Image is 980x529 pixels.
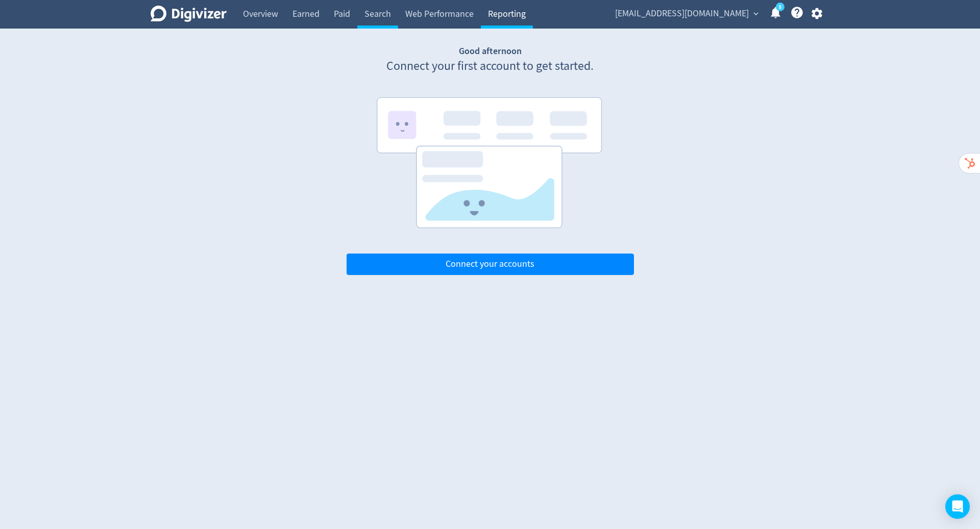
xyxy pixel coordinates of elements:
[347,45,634,58] h1: Good afternoon
[347,258,634,270] a: Connect your accounts
[446,260,534,269] span: Connect your accounts
[751,9,761,18] span: expand_more
[615,6,749,22] span: [EMAIL_ADDRESS][DOMAIN_NAME]
[611,6,761,22] button: [EMAIL_ADDRESS][DOMAIN_NAME]
[347,254,634,275] button: Connect your accounts
[945,494,970,519] div: Open Intercom Messenger
[347,58,634,75] p: Connect your first account to get started.
[779,4,781,11] text: 5
[776,3,785,11] a: 5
